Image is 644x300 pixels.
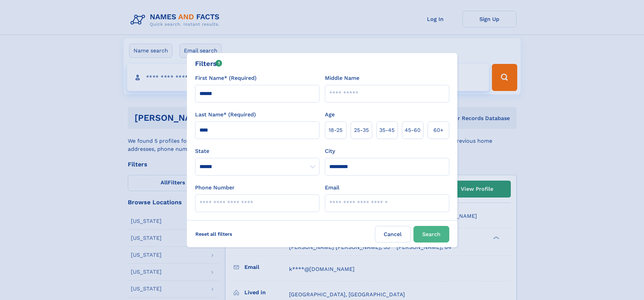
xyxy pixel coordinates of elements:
[325,74,359,82] label: Middle Name
[375,226,411,243] label: Cancel
[195,111,256,119] label: Last Name* (Required)
[195,59,222,69] div: Filters
[405,126,421,134] span: 45‑60
[329,126,342,134] span: 18‑25
[325,184,339,192] label: Email
[325,111,335,119] label: Age
[413,226,449,243] button: Search
[191,226,237,242] label: Reset all filters
[379,126,395,134] span: 35‑45
[195,147,319,155] label: State
[325,147,335,155] label: City
[433,126,444,134] span: 60+
[195,74,257,82] label: First Name* (Required)
[195,184,235,192] label: Phone Number
[354,126,369,134] span: 25‑35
